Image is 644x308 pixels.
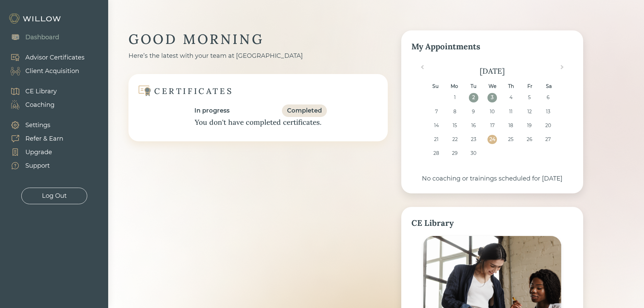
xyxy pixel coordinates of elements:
div: CE Library [411,217,573,229]
div: Log Out [42,191,67,200]
div: Choose Friday, September 19th, 2025 [525,121,534,130]
div: Refer & Earn [25,134,63,143]
div: In progress [194,106,230,115]
button: Next Month [557,64,568,74]
div: No coaching or trainings scheduled for [DATE] [411,174,573,183]
div: CE Library [25,87,57,96]
div: Here’s the latest with your team at [GEOGRAPHIC_DATA] [128,51,388,61]
a: Upgrade [3,145,63,159]
div: My Appointments [411,41,573,53]
div: Choose Saturday, September 13th, 2025 [544,107,553,116]
div: You don't have completed certificates. [142,117,374,128]
div: Choose Wednesday, September 3rd, 2025 [487,93,497,102]
a: Refer & Earn [3,132,63,145]
div: Choose Saturday, September 20th, 2025 [544,121,553,130]
div: Choose Friday, September 5th, 2025 [525,93,534,102]
div: CERTIFICATES [154,86,233,96]
div: Choose Thursday, September 25th, 2025 [506,135,516,144]
img: Willow [8,13,63,24]
div: Settings [25,121,50,130]
div: Tu [469,82,478,91]
div: Choose Monday, September 29th, 2025 [450,149,459,158]
div: Choose Wednesday, September 24th, 2025 [487,135,497,144]
div: We [487,82,497,91]
div: GOOD MORNING [128,30,388,48]
div: Choose Wednesday, September 10th, 2025 [487,107,497,116]
div: Advisor Certificates [25,53,85,62]
div: Su [431,82,440,91]
div: Choose Monday, September 15th, 2025 [450,121,459,130]
div: Choose Monday, September 1st, 2025 [450,93,459,102]
div: month 2025-09 [413,93,571,163]
a: Settings [3,118,63,132]
div: Choose Monday, September 22nd, 2025 [450,135,459,144]
div: Th [506,82,516,91]
div: Upgrade [25,148,52,157]
div: Choose Friday, September 12th, 2025 [525,107,534,116]
div: Sa [544,82,553,91]
div: Mo [450,82,459,91]
a: Advisor Certificates [3,51,85,64]
div: Choose Thursday, September 4th, 2025 [506,93,516,102]
div: Completed [287,106,322,115]
div: Coaching [25,100,54,110]
div: Choose Sunday, September 28th, 2025 [432,149,441,158]
div: Choose Thursday, September 11th, 2025 [506,107,516,116]
div: Choose Sunday, September 14th, 2025 [432,121,441,130]
div: Dashboard [25,33,59,42]
div: Choose Saturday, September 27th, 2025 [544,135,553,144]
div: Choose Sunday, September 7th, 2025 [432,107,441,116]
div: Choose Tuesday, September 30th, 2025 [469,149,478,158]
button: Previous Month [416,64,427,74]
div: Fr [525,82,534,91]
div: Choose Wednesday, September 17th, 2025 [487,121,497,130]
div: Choose Tuesday, September 2nd, 2025 [469,93,478,102]
div: Choose Tuesday, September 16th, 2025 [469,121,478,130]
div: [DATE] [411,66,573,77]
div: Client Acquisition [25,67,79,76]
div: Support [25,161,50,170]
div: Choose Tuesday, September 9th, 2025 [469,107,478,116]
div: Choose Saturday, September 6th, 2025 [544,93,553,102]
a: Client Acquisition [3,64,85,78]
div: Choose Sunday, September 21st, 2025 [432,135,441,144]
a: CE Library [3,85,57,98]
a: Coaching [3,98,57,112]
div: Choose Tuesday, September 23rd, 2025 [469,135,478,144]
div: Choose Thursday, September 18th, 2025 [506,121,516,130]
div: Choose Friday, September 26th, 2025 [525,135,534,144]
div: Choose Monday, September 8th, 2025 [450,107,459,116]
a: Dashboard [3,30,59,44]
